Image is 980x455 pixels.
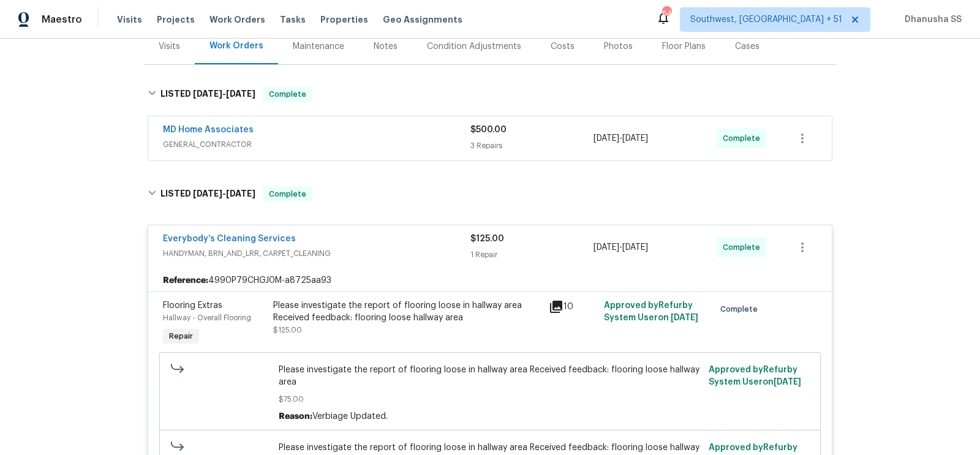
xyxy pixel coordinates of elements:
[604,40,633,53] div: Photos
[374,40,398,53] div: Notes
[163,138,470,151] span: GENERAL_CONTRACTOR
[312,412,388,421] span: Verbiage Updated.
[549,299,597,314] div: 10
[320,13,368,26] span: Properties
[163,314,251,322] span: Hallway - Overall Flooring
[662,7,671,20] div: 648
[226,189,255,198] span: [DATE]
[735,40,759,53] div: Cases
[470,235,504,243] span: $125.00
[273,326,302,334] span: $125.00
[594,134,619,143] span: [DATE]
[594,241,648,254] span: -
[774,378,801,386] span: [DATE]
[470,249,594,261] div: 1 Repair
[144,175,836,214] div: LISTED [DATE]-[DATE]Complete
[604,301,698,322] span: Approved by Refurby System User on
[163,235,296,243] a: Everybody’s Cleaning Services
[148,269,832,291] div: 4990P79CHGJ0M-a8725aa93
[163,274,208,287] b: Reference:
[662,40,706,53] div: Floor Plans
[193,89,255,98] span: -
[164,330,198,342] span: Repair
[264,88,311,100] span: Complete
[157,13,195,26] span: Projects
[42,13,82,26] span: Maestro
[470,140,594,152] div: 3 Repairs
[193,189,222,198] span: [DATE]
[720,303,763,315] span: Complete
[163,301,222,310] span: Flooring Extras
[293,40,344,53] div: Maintenance
[279,393,702,405] span: $75.00
[622,243,648,252] span: [DATE]
[163,247,470,260] span: HANDYMAN, BRN_AND_LRR, CARPET_CLEANING
[427,40,521,53] div: Condition Adjustments
[193,189,255,198] span: -
[163,126,254,134] a: MD Home Associates
[273,299,541,324] div: Please investigate the report of flooring loose in hallway area Received feedback: flooring loose...
[470,126,507,134] span: $500.00
[900,13,962,26] span: Dhanusha SS
[159,40,180,53] div: Visits
[226,89,255,98] span: [DATE]
[144,75,836,114] div: LISTED [DATE]-[DATE]Complete
[279,364,702,388] span: Please investigate the report of flooring loose in hallway area Received feedback: flooring loose...
[383,13,462,26] span: Geo Assignments
[280,15,306,24] span: Tasks
[209,40,263,52] div: Work Orders
[551,40,575,53] div: Costs
[709,366,801,386] span: Approved by Refurby System User on
[723,132,765,145] span: Complete
[279,412,312,421] span: Reason:
[117,13,142,26] span: Visits
[723,241,765,254] span: Complete
[160,187,255,201] h6: LISTED
[594,243,619,252] span: [DATE]
[671,314,698,322] span: [DATE]
[594,132,648,145] span: -
[690,13,842,26] span: Southwest, [GEOGRAPHIC_DATA] + 51
[193,89,222,98] span: [DATE]
[622,134,648,143] span: [DATE]
[160,87,255,102] h6: LISTED
[209,13,265,26] span: Work Orders
[264,188,311,200] span: Complete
